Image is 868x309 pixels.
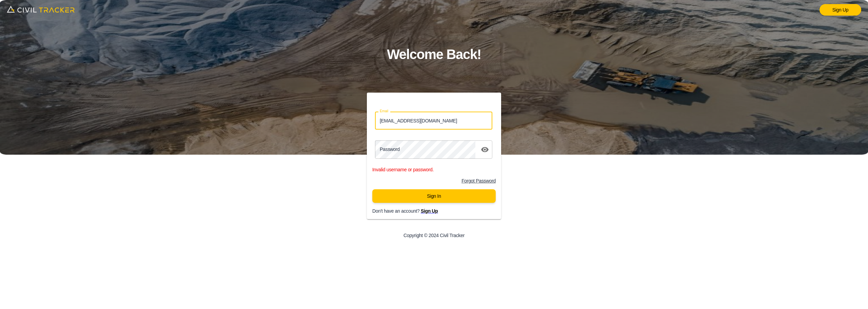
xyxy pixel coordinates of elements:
p: Don't have an account? [372,208,507,214]
input: email [375,112,492,130]
img: logo [7,3,75,15]
a: Forgot Password [461,178,496,184]
p: Copyright © 2024 Civil Tracker [403,233,465,238]
h1: Welcome Back! [387,43,481,65]
a: Sign Up [820,4,861,16]
button: toggle password visibility [478,143,492,156]
a: Sign Up [421,208,438,214]
button: Sign In [372,189,496,203]
p: Invalid username or password. [372,167,496,172]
